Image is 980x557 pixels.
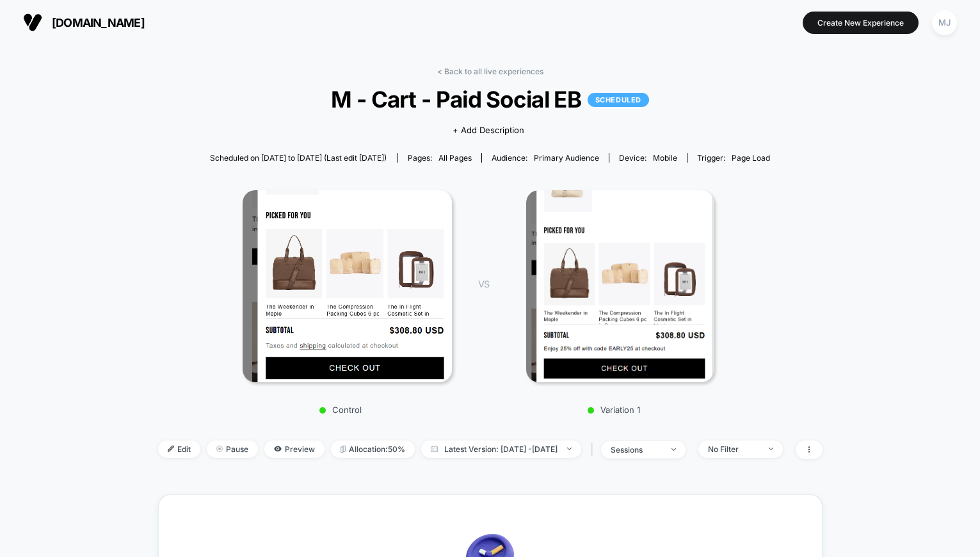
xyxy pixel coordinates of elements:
img: end [567,448,572,450]
span: Edit [158,440,200,458]
div: Audience: [492,153,599,163]
p: SCHEDULED [588,93,649,107]
span: Primary Audience [534,153,599,163]
span: mobile [653,153,677,163]
span: all pages [438,153,472,163]
span: Page Load [732,153,770,163]
span: Allocation: 50% [331,440,415,458]
img: end [671,448,676,451]
span: Scheduled on [DATE] to [DATE] (Last edit [DATE]) [210,153,387,163]
span: M - Cart - Paid Social EB [191,86,789,113]
div: Pages: [408,153,472,163]
button: Create New Experience [803,12,919,34]
span: [DOMAIN_NAME] [52,16,145,29]
img: Visually logo [23,13,42,32]
img: end [216,446,223,452]
button: MJ [928,10,961,36]
span: VS [478,278,488,289]
span: Device: [609,153,687,163]
button: [DOMAIN_NAME] [19,12,149,33]
p: Control [229,405,453,415]
span: + Add Description [453,124,524,137]
span: Preview [264,440,325,458]
img: end [769,448,773,450]
img: rebalance [341,446,346,453]
img: Control main [243,190,452,382]
img: calendar [431,446,438,452]
div: sessions [611,445,662,455]
div: Trigger: [697,153,770,163]
span: | [588,440,601,459]
img: edit [168,446,174,452]
p: Variation 1 [502,405,726,415]
img: Variation 1 main [526,190,714,382]
div: No Filter [708,444,759,454]
span: Latest Version: [DATE] - [DATE] [421,440,581,458]
a: < Back to all live experiences [437,67,543,76]
div: MJ [932,10,957,35]
span: Pause [207,440,258,458]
